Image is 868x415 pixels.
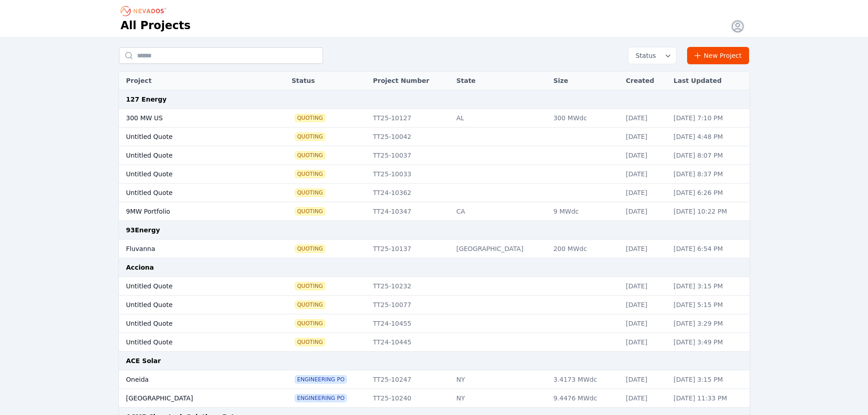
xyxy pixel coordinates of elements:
span: Quoting [295,133,325,140]
td: TT24-10362 [368,184,452,202]
td: Untitled Quote [119,314,264,333]
td: Untitled Quote [119,333,264,352]
td: [DATE] [621,370,669,389]
span: Quoting [295,338,325,346]
tr: Untitled QuoteQuotingTT25-10037[DATE][DATE] 8:07 PM [119,146,750,165]
td: [DATE] [621,296,669,314]
tr: Untitled QuoteQuotingTT24-10362[DATE][DATE] 6:26 PM [119,184,750,202]
td: 300 MWdc [549,109,621,128]
tr: 300 MW USQuotingTT25-10127AL300 MWdc[DATE][DATE] 7:10 PM [119,109,750,128]
td: TT25-10232 [368,277,452,296]
td: TT25-10037 [368,146,452,165]
td: Untitled Quote [119,165,264,184]
tr: Untitled QuoteQuotingTT25-10042[DATE][DATE] 4:48 PM [119,128,750,146]
span: Quoting [295,114,325,122]
td: [DATE] 6:54 PM [669,240,749,258]
td: [DATE] [621,165,669,184]
span: Quoting [295,170,325,178]
td: NY [452,370,549,389]
td: Acciona [119,258,750,277]
td: [DATE] 5:15 PM [669,296,749,314]
td: Untitled Quote [119,277,264,296]
tr: 9MW PortfolioQuotingTT24-10347CA9 MWdc[DATE][DATE] 10:22 PM [119,202,750,221]
tr: Untitled QuoteQuotingTT24-10445[DATE][DATE] 3:49 PM [119,333,750,352]
td: Untitled Quote [119,128,264,146]
td: [DATE] [621,109,669,128]
span: Quoting [295,152,325,159]
td: ACE Solar [119,352,750,370]
td: [DATE] [621,146,669,165]
th: Created [621,72,669,90]
td: [DATE] [621,314,669,333]
h1: All Projects [121,18,191,33]
td: [DATE] 3:15 PM [669,277,749,296]
tr: Untitled QuoteQuotingTT25-10232[DATE][DATE] 3:15 PM [119,277,750,296]
td: Untitled Quote [119,184,264,202]
tr: Untitled QuoteQuotingTT24-10455[DATE][DATE] 3:29 PM [119,314,750,333]
td: AL [452,109,549,128]
tr: [GEOGRAPHIC_DATA]Engineering POTT25-10240NY9.4476 MWdc[DATE][DATE] 11:33 PM [119,389,750,408]
td: Oneida [119,370,264,389]
td: Fluvanna [119,240,264,258]
td: TT25-10127 [368,109,452,128]
th: Status [287,72,369,90]
td: TT24-10455 [368,314,452,333]
tr: Untitled QuoteQuotingTT25-10077[DATE][DATE] 5:15 PM [119,296,750,314]
td: TT24-10347 [368,202,452,221]
td: 9MW Portfolio [119,202,264,221]
td: [DATE] 7:10 PM [669,109,749,128]
td: [DATE] 10:22 PM [669,202,749,221]
span: Quoting [295,245,325,252]
td: [DATE] [621,389,669,408]
tr: Untitled QuoteQuotingTT25-10033[DATE][DATE] 8:37 PM [119,165,750,184]
td: TT25-10240 [368,389,452,408]
tr: FluvannaQuotingTT25-10137[GEOGRAPHIC_DATA]200 MWdc[DATE][DATE] 6:54 PM [119,240,750,258]
td: [DATE] 8:07 PM [669,146,749,165]
th: State [452,72,549,90]
nav: Breadcrumb [121,4,169,18]
span: Quoting [295,282,325,290]
td: 200 MWdc [549,240,621,258]
td: 93Energy [119,221,750,240]
button: Status [628,47,676,64]
span: Quoting [295,208,325,215]
td: [DATE] 4:48 PM [669,128,749,146]
td: 3.4173 MWdc [549,370,621,389]
td: [DATE] 11:33 PM [669,389,749,408]
td: [DATE] 3:49 PM [669,333,749,352]
span: Quoting [295,189,325,196]
td: 9.4476 MWdc [549,389,621,408]
span: Status [632,51,656,60]
td: [DATE] [621,128,669,146]
td: TT25-10137 [368,240,452,258]
td: [GEOGRAPHIC_DATA] [452,240,549,258]
td: [DATE] [621,333,669,352]
td: TT25-10042 [368,128,452,146]
th: Size [549,72,621,90]
td: NY [452,389,549,408]
td: Untitled Quote [119,146,264,165]
td: [DATE] [621,184,669,202]
tr: OneidaEngineering POTT25-10247NY3.4173 MWdc[DATE][DATE] 3:15 PM [119,370,750,389]
td: Untitled Quote [119,296,264,314]
td: [DATE] [621,277,669,296]
td: 9 MWdc [549,202,621,221]
span: Quoting [295,320,325,327]
td: [DATE] 3:29 PM [669,314,749,333]
td: [GEOGRAPHIC_DATA] [119,389,264,408]
td: TT25-10077 [368,296,452,314]
a: New Project [687,47,750,64]
td: CA [452,202,549,221]
th: Project Number [368,72,452,90]
span: Engineering PO [295,376,346,383]
td: [DATE] 6:26 PM [669,184,749,202]
td: TT25-10033 [368,165,452,184]
td: [DATE] 3:15 PM [669,370,749,389]
span: Quoting [295,301,325,308]
th: Last Updated [669,72,749,90]
td: 300 MW US [119,109,264,128]
td: [DATE] [621,202,669,221]
td: 127 Energy [119,90,750,109]
th: Project [119,72,264,90]
td: TT24-10445 [368,333,452,352]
